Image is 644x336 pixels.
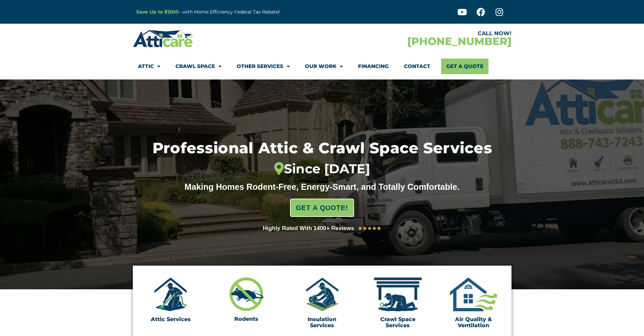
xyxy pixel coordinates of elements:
a: Attic [138,59,160,74]
p: – with Home Efficiency Federal Tax Rebate! [136,8,355,16]
a: GET A QUOTE! [290,199,354,217]
i: ★ [362,224,367,233]
a: Contact [404,59,430,74]
span: GET A QUOTE! [296,201,348,215]
div: Since [DATE] [117,161,527,177]
a: Other Services [237,59,290,74]
a: Air Quality & Ventilation [455,316,492,329]
a: Save Up to $1200 [136,9,178,15]
div: Highly Rated With 1400+ Reviews [263,224,354,233]
a: Insulation Services [308,316,336,329]
i: ★ [372,224,377,233]
nav: Menu [138,59,506,74]
h1: Professional Attic & Crawl Space Services [117,141,527,177]
a: Crawl Space Services [380,316,415,329]
div: Making Homes Rodent-Free, Energy-Smart, and Totally Comfortable. [172,182,473,192]
i: ★ [377,224,381,233]
a: Financing [358,59,389,74]
i: ★ [358,224,362,233]
a: Rodents [234,316,258,322]
div: CALL NOW! [322,31,511,36]
i: ★ [367,224,372,233]
a: Crawl Space [175,59,221,74]
a: Attic Services [151,316,191,322]
a: Get A Quote [441,59,488,74]
div: 5/5 [358,224,381,233]
a: Our Work [305,59,343,74]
